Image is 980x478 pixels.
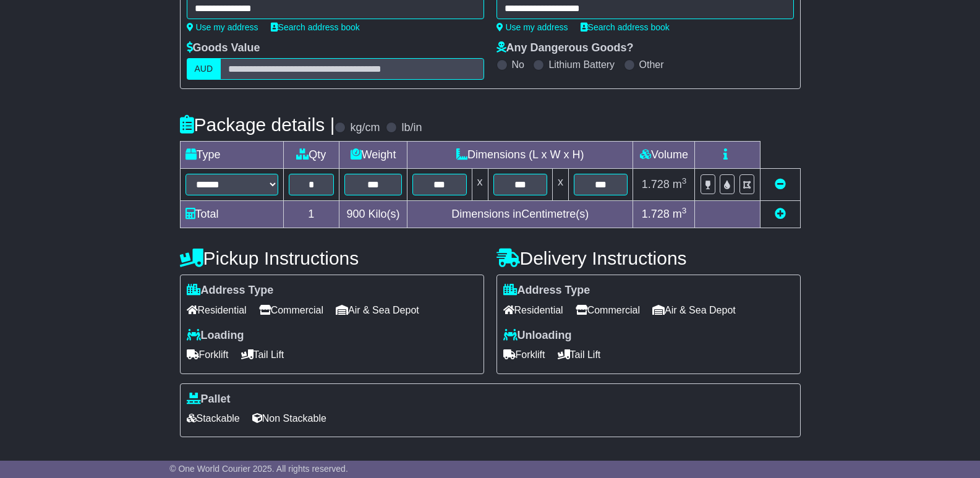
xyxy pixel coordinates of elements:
label: Lithium Battery [548,59,615,70]
label: Address Type [503,284,590,297]
label: Other [639,59,664,70]
span: Forklift [187,345,229,364]
span: Residential [187,301,247,320]
span: Forklift [503,345,545,364]
label: Loading [187,329,244,343]
td: x [472,169,488,201]
span: m [673,178,687,190]
a: Use my address [187,22,258,32]
td: Volume [633,142,695,169]
td: Total [180,201,283,228]
td: Dimensions in Centimetre(s) [407,201,633,228]
sup: 3 [682,206,687,215]
td: Type [180,142,283,169]
td: Kilo(s) [339,201,407,228]
label: Goods Value [187,41,260,55]
a: Search address book [581,22,670,32]
label: AUD [187,58,221,80]
span: Commercial [259,301,323,320]
label: Unloading [503,329,572,343]
a: Remove this item [775,178,786,190]
label: kg/cm [350,121,380,135]
span: Air & Sea Depot [652,301,736,320]
label: Pallet [187,393,231,406]
label: Address Type [187,284,274,297]
a: Search address book [271,22,360,32]
span: 1.728 [642,178,670,190]
span: Tail Lift [241,345,284,364]
h4: Delivery Instructions [496,248,801,268]
td: Qty [283,142,339,169]
td: Weight [339,142,407,169]
h4: Package details | [180,114,335,135]
label: Any Dangerous Goods? [496,41,634,55]
span: Non Stackable [252,409,326,428]
span: m [673,208,687,220]
span: © One World Courier 2025. All rights reserved. [169,464,348,474]
span: 900 [347,208,365,220]
a: Add new item [775,208,786,220]
td: x [552,169,568,201]
h4: Pickup Instructions [180,248,484,268]
sup: 3 [682,176,687,186]
span: Air & Sea Depot [336,301,419,320]
td: Dimensions (L x W x H) [407,142,633,169]
span: 1.728 [642,208,670,220]
label: No [512,59,524,70]
a: Use my address [496,22,568,32]
span: Stackable [187,409,240,428]
span: Commercial [576,301,640,320]
span: Residential [503,301,563,320]
td: 1 [283,201,339,228]
span: Tail Lift [558,345,601,364]
label: lb/in [401,121,422,135]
